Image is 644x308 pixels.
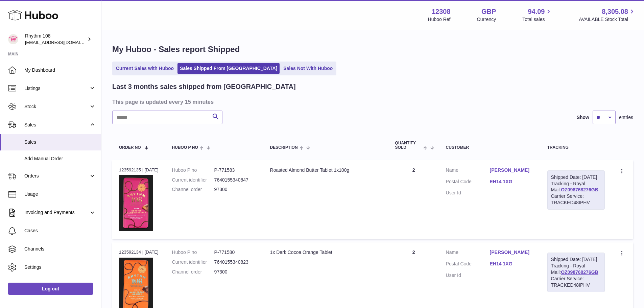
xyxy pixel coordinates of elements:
div: 123592135 | [DATE] [119,167,159,173]
span: Cases [24,228,96,234]
span: Order No [119,145,141,150]
dt: Current identifier [172,177,214,183]
span: Invoicing and Payments [24,209,89,216]
h2: Last 3 months sales shipped from [GEOGRAPHIC_DATA] [112,82,296,91]
a: Log out [8,283,93,295]
strong: GBP [481,7,496,16]
a: 94.09 Total sales [522,7,552,23]
div: Roasted Almond Butter Tablet 1x100g [270,167,382,173]
span: Stock [24,103,89,110]
label: Show [577,114,589,121]
dt: Postal Code [446,179,490,187]
dt: Current identifier [172,259,214,265]
span: Sales [24,139,96,145]
dt: Channel order [172,186,214,193]
dt: User Id [446,272,490,279]
span: Sales [24,122,89,128]
span: entries [619,114,633,121]
dt: Name [446,167,490,175]
div: Tracking - Royal Mail: [547,170,605,210]
div: Rhythm 108 [25,33,86,46]
span: Description [270,145,298,150]
span: Add Manual Order [24,156,96,162]
dt: Postal Code [446,261,490,269]
strong: 12308 [432,7,451,16]
span: 8,305.08 [602,7,628,16]
a: Sales Not With Huboo [281,63,335,74]
span: Listings [24,85,89,92]
span: My Dashboard [24,67,96,73]
dd: P-771583 [214,167,257,173]
img: internalAdmin-12308@internal.huboo.com [8,34,18,44]
a: OZ098768276GB [561,269,598,275]
div: Huboo Ref [428,16,451,23]
div: Tracking - Royal Mail: [547,253,605,292]
a: [PERSON_NAME] [490,249,534,256]
dd: 97300 [214,269,257,275]
img: 123081684745900.jpg [119,175,153,231]
span: Channels [24,246,96,252]
td: 2 [388,160,439,239]
dt: Channel order [172,269,214,275]
a: Sales Shipped From [GEOGRAPHIC_DATA] [177,63,280,74]
dt: Huboo P no [172,167,214,173]
span: Usage [24,191,96,197]
a: OZ098768276GB [561,187,598,192]
h3: This page is updated every 15 minutes [112,98,631,105]
dd: 97300 [214,186,257,193]
div: Tracking [547,145,605,150]
div: 1x Dark Cocoa Orange Tablet [270,249,382,256]
div: Currency [477,16,496,23]
span: Huboo P no [172,145,198,150]
a: 8,305.08 AVAILABLE Stock Total [579,7,636,23]
dt: Huboo P no [172,249,214,256]
dt: User Id [446,190,490,196]
a: EH14 1XG [490,179,534,185]
div: Shipped Date: [DATE] [551,174,601,181]
a: EH14 1XG [490,261,534,267]
div: Carrier Service: TRACKED48IPHV [551,276,601,288]
dd: 7640155340823 [214,259,257,265]
div: Shipped Date: [DATE] [551,256,601,263]
span: 94.09 [528,7,545,16]
dd: 7640155340847 [214,177,257,183]
span: Total sales [522,16,552,23]
a: Current Sales with Huboo [114,63,176,74]
a: [PERSON_NAME] [490,167,534,173]
div: Carrier Service: TRACKED48IPHV [551,193,601,206]
span: [EMAIL_ADDRESS][DOMAIN_NAME] [25,40,99,45]
span: Settings [24,264,96,270]
dd: P-771580 [214,249,257,256]
div: 123592134 | [DATE] [119,249,159,255]
div: Customer [446,145,534,150]
h1: My Huboo - Sales report Shipped [112,44,633,55]
span: Quantity Sold [395,141,422,150]
dt: Name [446,249,490,257]
span: Orders [24,173,89,179]
span: AVAILABLE Stock Total [579,16,636,23]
